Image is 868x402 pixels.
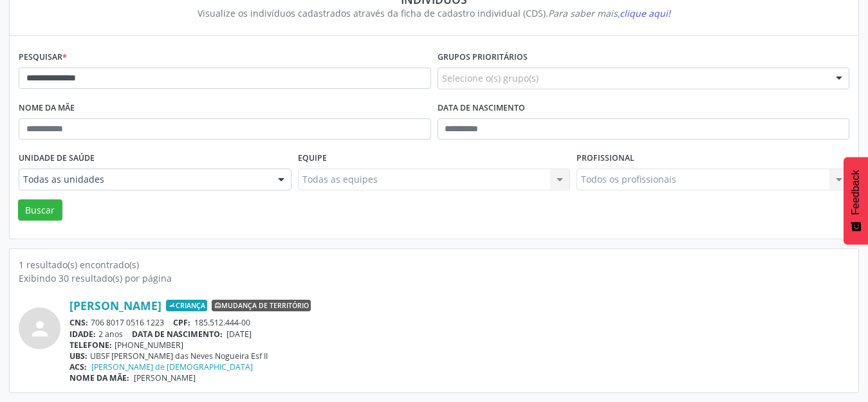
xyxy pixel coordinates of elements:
label: Nome da mãe [19,98,75,118]
span: NOME DA MÃE: [69,372,129,383]
div: Visualize os indivíduos cadastrados através da ficha de cadastro individual (CDS). [28,6,840,20]
a: [PERSON_NAME] de [DEMOGRAPHIC_DATA] [91,361,253,372]
label: Grupos prioritários [438,48,528,68]
div: 706 8017 0516 1223 [69,317,849,328]
span: 185.512.444-00 [194,317,250,328]
div: 2 anos [69,329,849,340]
span: Mudança de território [212,300,311,311]
a: [PERSON_NAME] [69,298,162,313]
button: Buscar [18,199,62,221]
button: Feedback - Mostrar pesquisa [844,157,868,244]
div: 1 resultado(s) encontrado(s) [19,258,849,271]
label: Unidade de saúde [19,149,95,169]
span: Selecione o(s) grupo(s) [442,71,539,85]
span: Todas as unidades [23,173,265,186]
div: UBSF [PERSON_NAME] das Neves Nogueira Esf II [69,351,849,361]
span: clique aqui! [620,7,670,19]
div: Exibindo 30 resultado(s) por página [19,271,849,285]
label: Data de nascimento [438,98,525,118]
span: Criança [166,300,207,311]
label: Profissional [577,149,634,169]
span: ACS: [69,361,87,372]
div: [PHONE_NUMBER] [69,340,849,351]
i: person [28,317,51,340]
i: Para saber mais, [548,7,670,19]
span: DATA DE NASCIMENTO: [132,329,223,340]
span: [PERSON_NAME] [134,372,196,383]
span: Feedback [850,170,862,215]
span: [DATE] [226,329,252,340]
span: CNS: [69,317,88,328]
span: UBS: [69,351,88,361]
span: TELEFONE: [69,340,112,351]
label: Pesquisar [19,48,67,68]
span: IDADE: [69,329,96,340]
label: Equipe [298,149,327,169]
span: CPF: [173,317,190,328]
